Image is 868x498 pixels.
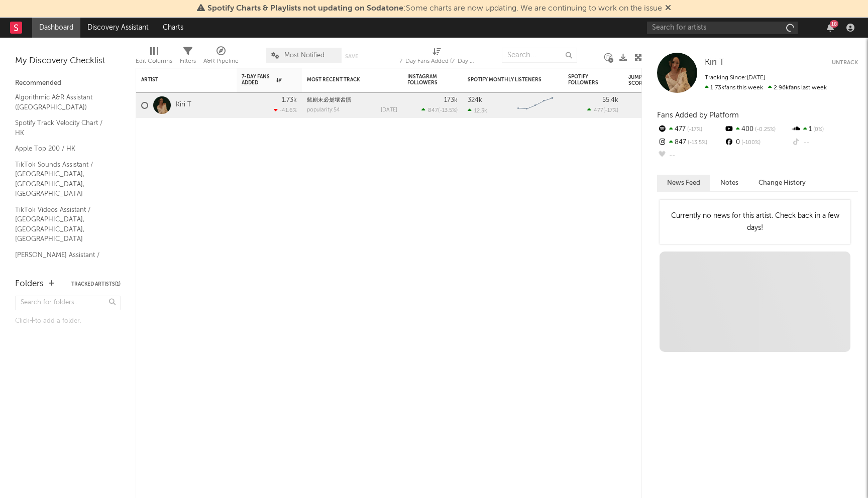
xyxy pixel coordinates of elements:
div: 12.3k [468,107,487,114]
span: 7-Day Fans Added [242,74,274,86]
span: -17 % [686,127,702,133]
span: : Some charts are now updating. We are continuing to work on the issue [207,5,662,13]
div: 847 [657,136,724,149]
a: Discovery Assistant [80,18,156,38]
div: Artist [141,77,216,83]
span: Dismiss [665,5,671,13]
div: A&R Pipeline [203,43,239,72]
div: [DATE] [381,107,397,113]
div: popularity: 54 [307,107,340,113]
div: Click to add a folder. [15,315,121,327]
div: 藍剔未必是壞習慣 [307,97,397,103]
div: 1 [791,123,858,136]
span: 847 [428,108,438,113]
button: News Feed [657,175,710,191]
span: -17 % [605,108,617,113]
div: 324k [468,97,482,103]
span: 0 % [812,127,824,133]
a: Dashboard [32,18,80,38]
div: 55.4k [602,97,618,103]
div: -- [791,136,858,149]
div: Recommended [15,77,121,89]
div: Filters [180,43,196,72]
div: 18 [830,20,838,28]
div: -41.6 % [274,107,297,113]
a: [PERSON_NAME] Assistant / [GEOGRAPHIC_DATA]/[GEOGRAPHIC_DATA]/[GEOGRAPHIC_DATA] [15,250,224,270]
div: ( ) [587,107,618,113]
div: Filters [180,55,196,67]
div: Jump Score [628,74,654,86]
div: 477 [657,123,724,136]
div: 7-Day Fans Added (7-Day Fans Added) [399,55,475,67]
button: Change History [748,175,816,191]
span: Fans Added by Platform [657,111,739,119]
div: Edit Columns [136,55,172,67]
a: Spotify Track Velocity Chart / HK [15,117,111,138]
div: 173k [444,97,458,103]
div: My Discovery Checklist [15,55,121,67]
span: -13.5 % [686,140,707,146]
button: 18 [827,24,834,32]
div: Currently no news for this artist. Check back in a few days! [660,200,850,244]
div: Spotify Monthly Listeners [468,77,543,83]
span: 2.96k fans last week [705,85,827,91]
div: Spotify Followers [568,74,603,86]
div: A&R Pipeline [203,55,239,67]
span: 477 [594,108,603,113]
div: Folders [15,278,44,290]
div: 0 [724,136,791,149]
span: Kiri T [705,58,724,67]
span: -100 % [740,140,761,146]
a: TikTok Sounds Assistant / [GEOGRAPHIC_DATA], [GEOGRAPHIC_DATA], [GEOGRAPHIC_DATA] [15,159,111,199]
span: -0.25 % [753,127,776,133]
div: ( ) [421,107,458,113]
div: Instagram Followers [407,74,443,86]
button: Tracked Artists(1) [71,282,121,287]
button: Notes [710,175,748,191]
span: Spotify Charts & Playlists not updating on Sodatone [207,5,403,13]
div: 7-Day Fans Added (7-Day Fans Added) [399,43,475,72]
button: Save [345,54,358,59]
span: Most Notified [284,52,324,59]
button: Untrack [832,58,858,68]
a: Charts [156,18,190,38]
span: -13.5 % [440,108,456,113]
input: Search for folders... [15,296,121,310]
div: 1.73k [282,97,297,103]
a: 藍剔未必是壞習慣 [307,97,351,103]
span: Tracking Since: [DATE] [705,75,765,81]
div: Edit Columns [136,43,172,72]
a: Kiri T [176,101,191,109]
a: Apple Top 200 / HK [15,143,111,154]
div: -- [657,149,724,162]
a: Kiri T [705,58,724,68]
svg: Chart title [513,93,558,118]
a: Algorithmic A&R Assistant ([GEOGRAPHIC_DATA]) [15,92,111,112]
input: Search... [502,48,577,63]
div: Most Recent Track [307,77,382,83]
div: 400 [724,123,791,136]
div: 76.7 [628,99,669,111]
input: Search for artists [647,22,798,34]
a: TikTok Videos Assistant / [GEOGRAPHIC_DATA], [GEOGRAPHIC_DATA], [GEOGRAPHIC_DATA] [15,204,111,244]
span: 1.73k fans this week [705,85,763,91]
